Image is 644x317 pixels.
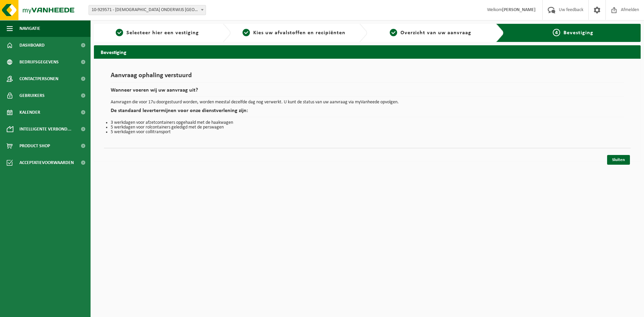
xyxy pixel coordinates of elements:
span: Acceptatievoorwaarden [19,154,74,171]
a: 2Kies uw afvalstoffen en recipiënten [234,29,354,37]
span: Selecteer hier een vestiging [126,30,199,36]
span: Contactpersonen [19,70,58,87]
span: 2 [243,29,250,36]
li: 3 werkdagen voor afzetcontainers opgehaald met de haakwagen [111,120,624,125]
span: Product Shop [19,138,50,154]
strong: [PERSON_NAME] [502,7,536,12]
span: Kies uw afvalstoffen en recipiënten [253,30,345,36]
span: 10-929571 - KATHOLIEK ONDERWIJS SINT-MICHIEL VZW AGNETENCOLLEGE - PEER [89,5,206,15]
span: Bevestiging [563,30,593,36]
span: Kalender [19,104,40,121]
span: Gebruikers [19,87,45,104]
iframe: chat widget [3,302,112,317]
h1: Aanvraag ophaling verstuurd [111,72,624,83]
a: 1Selecteer hier een vestiging [97,29,217,37]
h2: Bevestiging [94,45,641,58]
a: 3Overzicht van uw aanvraag [371,29,491,37]
span: Intelligente verbond... [19,121,71,138]
li: 5 werkdagen voor rolcontainers geledigd met de perswagen [111,125,624,130]
span: 10-929571 - KATHOLIEK ONDERWIJS SINT-MICHIEL VZW AGNETENCOLLEGE - PEER [89,5,206,15]
span: Bedrijfsgegevens [19,54,59,70]
span: Overzicht van uw aanvraag [400,30,471,36]
span: 3 [390,29,397,36]
a: Sluiten [607,155,630,165]
span: Navigatie [19,20,40,37]
span: 1 [116,29,123,36]
h2: De standaard levertermijnen voor onze dienstverlening zijn: [111,108,624,117]
p: Aanvragen die voor 17u doorgestuurd worden, worden meestal dezelfde dag nog verwerkt. U kunt de s... [111,100,624,105]
li: 5 werkdagen voor collitransport [111,130,624,135]
h2: Wanneer voeren wij uw aanvraag uit? [111,88,624,97]
span: 4 [553,29,560,36]
span: Dashboard [19,37,45,54]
